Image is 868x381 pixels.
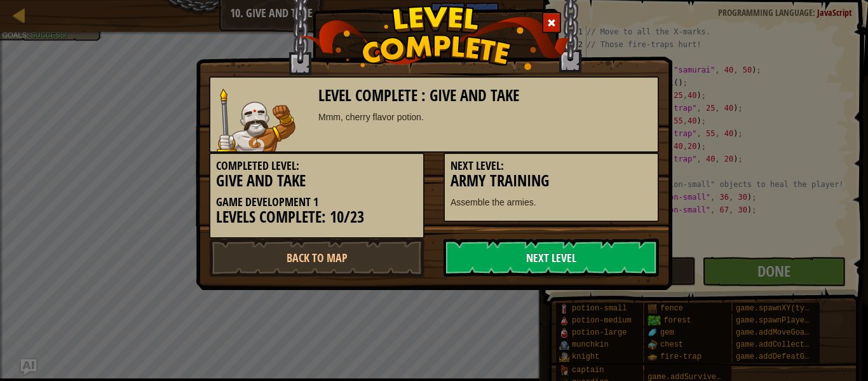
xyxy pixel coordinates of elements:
[209,239,424,277] a: Back to Map
[451,196,652,209] p: Assemble the armies.
[216,172,417,190] h3: Give and Take
[451,172,652,190] h3: Army Training
[444,239,659,277] a: Next Level
[318,87,652,104] h3: Level Complete : Give and Take
[216,196,417,209] h5: Game Development 1
[318,111,652,123] div: Mmm, cherry flavor potion.
[298,6,571,70] img: level_complete.png
[216,209,417,226] h3: Levels Complete: 10/23
[217,88,295,151] img: goliath.png
[451,160,652,172] h5: Next Level:
[216,160,417,172] h5: Completed Level:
